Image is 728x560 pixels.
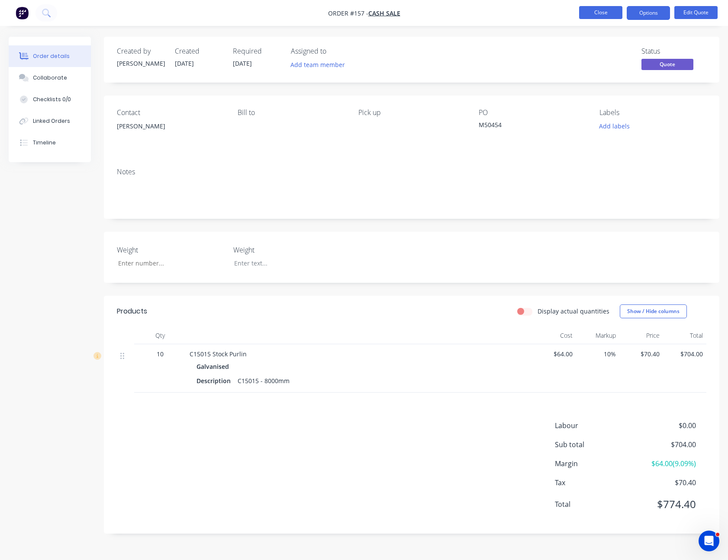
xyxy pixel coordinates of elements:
[632,420,696,431] span: $0.00
[368,9,400,17] a: Cash Sale
[699,531,719,551] iframe: Intercom live chat
[33,74,67,82] div: Collaborate
[663,327,707,344] div: Total
[538,307,609,316] label: Display actual quantities
[234,374,293,387] div: C15015 - 8000mm
[479,120,586,132] div: M50454
[33,52,70,60] div: Order details
[33,96,71,103] div: Checklists 0/0
[555,499,632,509] span: Total
[579,6,622,19] button: Close
[641,59,693,70] span: Quote
[555,439,632,450] span: Sub total
[9,67,91,89] button: Collaborate
[623,349,660,358] span: $70.40
[117,168,706,176] div: Notes
[555,477,632,488] span: Tax
[117,245,225,255] label: Weight
[134,327,186,344] div: Qty
[555,420,632,431] span: Labour
[33,139,56,147] div: Timeline
[196,360,232,373] div: Galvanised
[619,327,663,344] div: Price
[291,47,377,55] div: Assigned to
[175,59,194,67] span: [DATE]
[576,327,620,344] div: Markup
[632,458,696,469] span: $64.00 ( 9.09 %)
[196,374,234,387] div: Description
[233,245,341,255] label: Weight
[33,117,70,125] div: Linked Orders
[9,132,91,154] button: Timeline
[641,59,693,72] button: Quote
[328,9,368,17] span: Order #157 -
[9,110,91,132] button: Linked Orders
[117,120,224,148] div: [PERSON_NAME]
[580,349,616,358] span: 10%
[190,350,247,358] span: C15015 Stock Purlin
[627,6,670,20] button: Options
[9,45,91,67] button: Order details
[632,477,696,488] span: $70.40
[175,47,222,55] div: Created
[233,59,252,67] span: [DATE]
[595,120,635,132] button: Add labels
[641,47,706,55] div: Status
[117,306,147,317] div: Products
[233,47,280,55] div: Required
[286,59,350,70] button: Add team member
[16,6,29,19] img: Factory
[117,47,164,55] div: Created by
[117,59,164,68] div: [PERSON_NAME]
[632,496,696,512] span: $774.40
[479,109,586,117] div: PO
[157,349,164,358] span: 10
[117,120,224,132] div: [PERSON_NAME]
[238,109,345,117] div: Bill to
[555,458,632,469] span: Margin
[620,304,687,318] button: Show / Hide columns
[599,109,706,117] div: Labels
[358,109,465,117] div: Pick up
[667,349,703,358] span: $704.00
[532,327,576,344] div: Cost
[674,6,718,19] button: Edit Quote
[291,59,350,70] button: Add team member
[536,349,573,358] span: $64.00
[117,109,224,117] div: Contact
[632,439,696,450] span: $704.00
[9,89,91,110] button: Checklists 0/0
[111,257,225,270] input: Enter number...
